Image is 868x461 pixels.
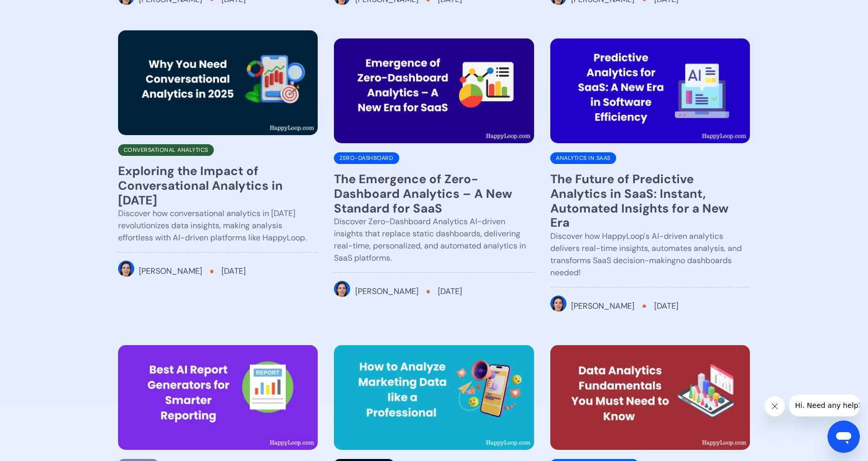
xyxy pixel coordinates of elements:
[765,396,785,416] iframe: Close message
[571,300,634,312] div: [PERSON_NAME]
[550,345,750,450] img: Data Analytics Fundamentals
[550,38,750,143] img: Predictive Analytics
[438,285,462,298] div: [DATE]
[654,300,678,312] div: [DATE]
[139,265,202,277] div: [PERSON_NAME]
[118,30,318,135] img: Conversational Analytics
[118,207,318,244] p: Discover how conversational analytics in [DATE] revolutionizes data insights, making analysis eff...
[118,345,318,450] img: AI Report Generators
[355,285,419,298] div: [PERSON_NAME]
[334,216,534,264] p: Discover Zero-Dashboard Analytics AI-driven insights that replace static dashboards, delivering r...
[550,230,750,279] p: Discover how HappyLoop's AI-driven analytics delivers real-time insights, automates analysis, and...
[118,261,134,277] img: Ariana J.
[334,281,350,297] img: Ariana J.
[827,421,860,453] iframe: Button to launch messaging window
[334,152,399,164] div: Zero-Dashboard
[6,7,73,15] span: Hi. Need any help?
[118,144,214,156] div: Conversational Analytics
[334,345,534,450] img: Analyze Marketing Data
[334,38,534,143] img: Zero-Dashboard Analytics
[550,164,750,329] a: The Future of Predictive Analytics in SaaS: Instant, Automated Insights for a New EraDiscover how...
[789,394,860,416] iframe: Message from company
[334,172,534,216] h3: The Emergence of Zero-Dashboard Analytics – A New Standard for SaaS
[118,164,318,207] h3: Exploring the Impact of Conversational Analytics in [DATE]
[221,265,246,277] div: [DATE]
[118,156,318,294] a: Exploring the Impact of Conversational Analytics in [DATE]Discover how conversational analytics i...
[550,172,750,230] h3: The Future of Predictive Analytics in SaaS: Instant, Automated Insights for a New Era
[550,152,616,164] div: Analytics in SaaS
[550,296,567,312] img: Ariana J.
[334,164,534,314] a: The Emergence of Zero-Dashboard Analytics – A New Standard for SaaSDiscover Zero-Dashboard Analyt...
